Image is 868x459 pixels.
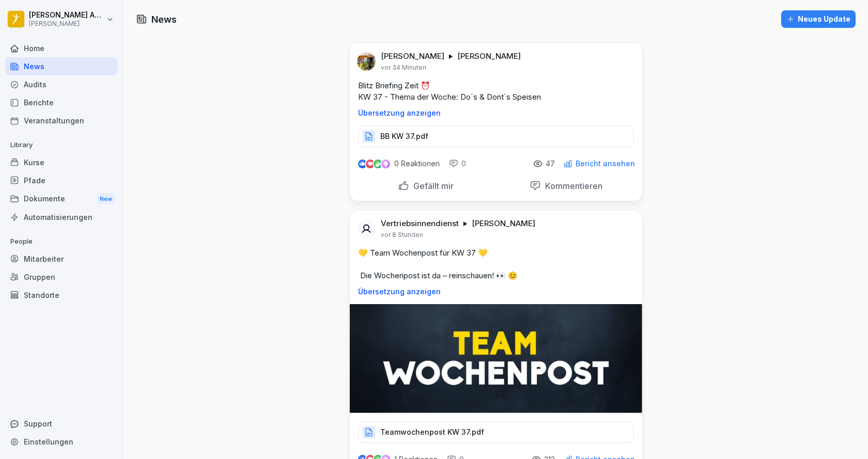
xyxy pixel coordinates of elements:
p: Library [5,137,118,153]
p: vor 34 Minuten [381,64,426,72]
p: BB KW 37.pdf [380,131,428,141]
a: Veranstaltungen [5,112,118,130]
p: Blitz Briefing Zeit ⏰ KW 37 - Thema der Woche: Do´s & Dont´s Speisen [358,80,634,103]
a: Standorte [5,286,118,304]
a: Kurse [5,153,118,171]
p: [PERSON_NAME] [29,20,104,27]
p: People [5,233,118,250]
div: New [97,193,115,205]
p: [PERSON_NAME] [472,218,535,229]
a: Gruppen [5,268,118,286]
p: Teamwochenpost KW 37.pdf [380,427,484,437]
div: 0 [449,159,466,169]
h1: News [151,12,177,26]
img: like [358,160,366,168]
p: [PERSON_NAME] Akova [29,11,104,20]
a: Berichte [5,93,118,112]
p: 47 [546,160,555,168]
a: Home [5,39,118,57]
p: Übersetzung anzeigen [358,288,634,296]
p: [PERSON_NAME] [457,51,521,61]
p: Kommentieren [541,181,602,191]
p: 💛 Team Wochenpost für KW 37 💛 Die Wochenpost ist da – reinschauen! 👀 😊 [358,247,634,281]
a: DokumenteNew [5,189,118,209]
div: Dokumente [5,189,118,209]
img: ahtvx1qdgs31qf7oeejj87mb.png [357,52,376,71]
p: Bericht ansehen [576,160,635,168]
img: love [366,160,374,168]
a: Automatisierungen [5,208,118,226]
p: 0 Reaktionen [394,160,440,168]
a: Pfade [5,171,118,189]
img: y71clczu7k497bi9yol2zikg.png [350,304,642,413]
a: BB KW 37.pdf [358,134,634,145]
a: Audits [5,75,118,93]
p: [PERSON_NAME] [381,51,444,61]
a: Einstellungen [5,433,118,451]
div: Neues Update [786,13,850,25]
div: Support [5,415,118,433]
p: vor 8 Stunden [381,231,423,239]
a: Mitarbeiter [5,250,118,268]
a: News [5,57,118,75]
p: Vertriebsinnendienst [381,218,459,229]
a: Teamwochenpost KW 37.pdf [358,430,634,440]
p: Übersetzung anzeigen [358,109,634,117]
img: inspiring [381,159,390,168]
button: Neues Update [781,10,856,28]
p: Gefällt mir [409,181,454,191]
img: celebrate [374,160,382,168]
